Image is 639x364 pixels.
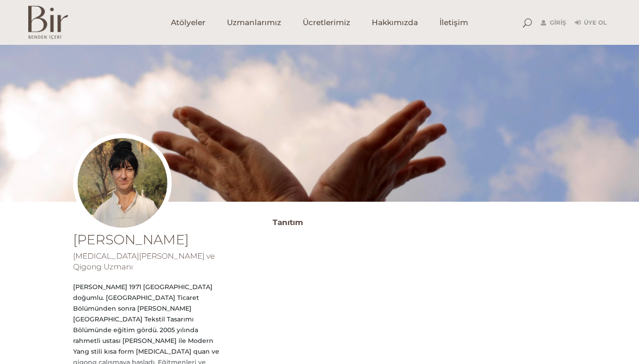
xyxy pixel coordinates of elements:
[73,233,223,247] h1: [PERSON_NAME]
[575,17,607,28] a: Üye Ol
[303,17,350,28] span: Ücretlerimiz
[541,17,566,28] a: Giriş
[73,251,215,271] span: [MEDICAL_DATA][PERSON_NAME] ve Qigong Uzmanı
[372,17,418,28] span: Hakkımızda
[439,17,468,28] span: İletişim
[171,17,205,28] span: Atölyeler
[227,17,281,28] span: Uzmanlarımız
[73,134,172,232] img: zeynep_barut-300x300.png
[273,215,566,230] h3: Tanıtım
